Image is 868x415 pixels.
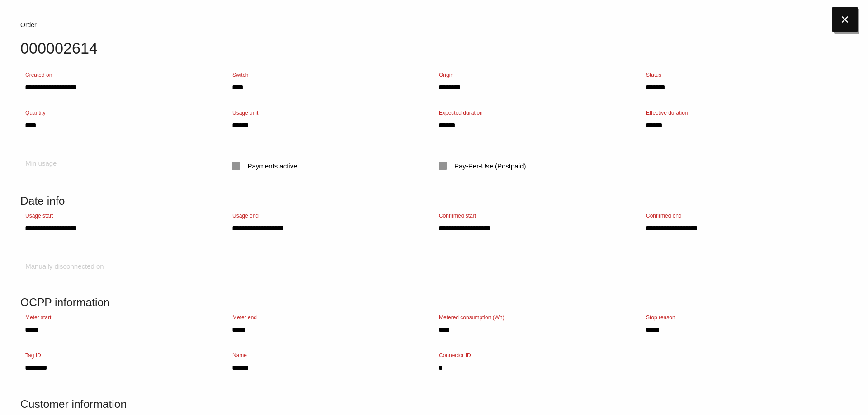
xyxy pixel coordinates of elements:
label: Name [232,351,247,359]
h4: 000002614 [20,40,848,57]
label: Quantity [25,109,46,117]
label: Stop reason [646,313,675,322]
label: Metered consumption (Wh) [439,313,505,322]
label: Connector ID [439,351,471,359]
h5: Date info [20,195,848,207]
label: Min usage [25,159,57,169]
label: Meter end [232,313,257,322]
label: Expected duration [439,109,483,117]
label: Switch [232,71,248,79]
div: Order [20,20,848,30]
label: Usage end [232,212,259,220]
span: Pay-Per-Use (Postpaid) [439,160,526,172]
label: Usage start [25,212,53,220]
label: Created on [25,71,52,79]
span: Payments active [232,160,297,172]
h5: OCPP information [20,296,848,308]
label: Tag ID [25,351,41,359]
label: Confirmed end [646,212,682,220]
label: Status [646,71,661,79]
label: Meter start [25,313,51,322]
label: Manually disconnected on [25,261,104,272]
i: close [832,7,858,32]
h5: Customer information [20,398,848,410]
label: Confirmed start [439,212,476,220]
label: Origin [439,71,453,79]
label: Effective duration [646,109,688,117]
label: Usage unit [232,109,258,117]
